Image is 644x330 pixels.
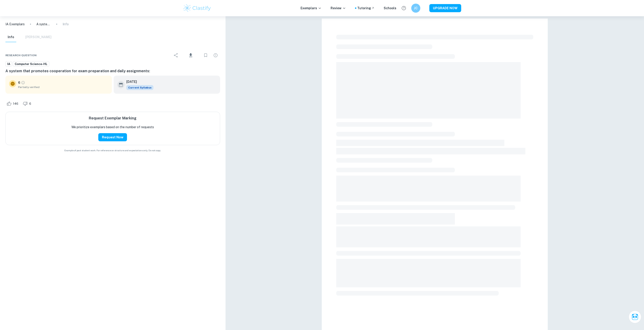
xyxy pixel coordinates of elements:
[172,51,181,60] div: Share
[27,102,34,106] span: 6
[331,6,346,11] p: Review
[429,4,461,12] button: UPGRADE NOW
[6,62,12,66] span: IA
[301,6,322,11] p: Exemplars
[21,81,25,85] a: Grade partially verified
[357,6,375,11] a: Tutoring
[211,51,220,60] div: Report issue
[10,102,21,106] span: 146
[36,22,51,27] p: A system that promotes cooperation for exam preparation and daily assignments:
[13,62,49,66] span: Computer Science-HL
[400,4,408,12] button: Help and Feedback
[126,79,150,84] h6: [DATE]
[413,6,418,11] h6: JC
[18,85,108,89] span: Partially verified
[5,32,16,42] button: Info
[18,80,20,85] p: 6
[411,4,420,13] button: JC
[63,22,69,27] p: Info
[5,53,37,57] span: Research question
[5,68,220,74] h6: A system that promotes cooperation for exam preparation and daily assignments:
[5,61,12,67] a: IA
[71,125,154,130] p: We prioritize exemplars based on the number of requests
[181,49,200,61] div: Download
[98,133,127,141] button: Request Now
[384,6,396,11] a: Schools
[629,311,641,323] button: Ask Clai
[5,100,21,107] div: Like
[22,100,34,107] div: Dislike
[126,85,153,90] span: Current Syllabus
[201,51,210,60] div: Bookmark
[5,149,220,152] span: Example of past student work. For reference on structure and expectations only. Do not copy.
[89,116,136,121] h6: Request Exemplar Marking
[13,61,49,67] a: Computer Science-HL
[5,22,25,27] a: IA Exemplars
[183,4,212,13] img: Clastify logo
[126,85,153,90] div: This exemplar is based on the current syllabus. Feel free to refer to it for inspiration/ideas wh...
